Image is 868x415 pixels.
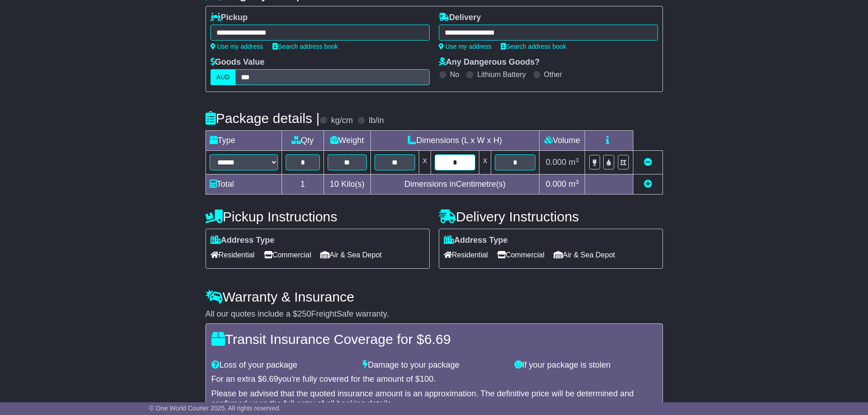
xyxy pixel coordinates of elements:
td: Kilo(s) [324,174,371,195]
span: 100 [420,374,433,384]
a: Use my address [211,43,263,50]
span: Residential [211,248,255,262]
h4: Package details | [205,111,320,126]
label: Pickup [211,13,248,23]
h4: Pickup Instructions [205,209,430,224]
h4: Warranty & Insurance [205,289,663,304]
span: © One World Courier 2025. All rights reserved. [149,405,281,412]
td: Qty [282,131,324,151]
td: 1 [282,174,324,195]
span: 6.69 [424,332,451,347]
label: Other [544,70,562,79]
td: Dimensions in Centimetre(s) [370,174,539,195]
label: Address Type [211,236,275,246]
div: If your package is stolen [510,360,662,370]
span: 250 [298,309,311,318]
div: Please be advised that the quoted insurance amount is an approximation. The definitive price will... [211,389,657,409]
a: Use my address [439,43,492,50]
h4: Transit Insurance Coverage for $ [211,332,657,347]
label: No [450,70,459,79]
label: Address Type [444,236,508,246]
span: Commercial [264,248,311,262]
label: AUD [211,69,236,85]
label: Delivery [439,13,481,23]
div: For an extra $ you're fully covered for the amount of $ . [211,374,657,384]
span: m [569,158,579,167]
a: Add new item [644,179,652,189]
div: Damage to your package [358,360,510,370]
span: 10 [330,179,339,189]
span: 6.69 [262,374,278,384]
sup: 3 [575,179,579,185]
td: x [419,151,431,174]
label: Goods Value [211,57,265,67]
td: Total [205,174,282,195]
span: 0.000 [546,179,566,189]
span: Residential [444,248,488,262]
div: Loss of your package [207,360,359,370]
sup: 3 [575,157,579,164]
div: All our quotes include a $ FreightSafe warranty. [205,309,663,319]
span: Air & Sea Depot [554,248,615,262]
label: Any Dangerous Goods? [439,57,540,67]
label: lb/in [369,116,384,126]
td: Type [205,131,282,151]
a: Search address book [501,43,566,50]
span: Air & Sea Depot [320,248,382,262]
span: Commercial [497,248,544,262]
a: Search address book [272,43,338,50]
a: Remove this item [644,158,652,167]
td: x [479,151,491,174]
td: Volume [539,131,585,151]
span: m [569,179,579,189]
td: Weight [324,131,371,151]
label: kg/cm [331,116,353,126]
label: Lithium Battery [477,70,526,79]
h4: Delivery Instructions [439,209,663,224]
span: 0.000 [546,158,566,167]
td: Dimensions (L x W x H) [370,131,539,151]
